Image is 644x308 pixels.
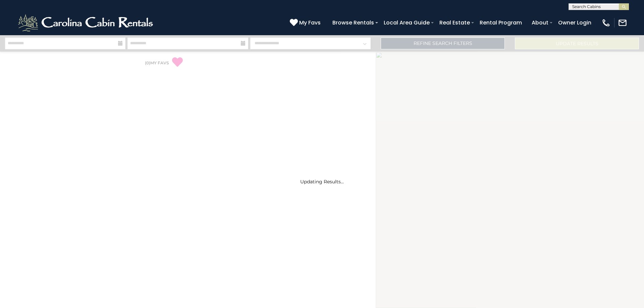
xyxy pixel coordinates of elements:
img: phone-regular-white.png [601,18,611,27]
a: Rental Program [476,17,525,28]
img: White-1-2.png [17,13,156,33]
a: About [528,17,552,28]
a: Owner Login [555,17,595,28]
a: Local Area Guide [380,17,433,28]
img: mail-regular-white.png [618,18,627,27]
a: My Favs [290,18,322,27]
a: Real Estate [436,17,473,28]
a: Browse Rentals [329,17,377,28]
span: My Favs [299,18,321,27]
